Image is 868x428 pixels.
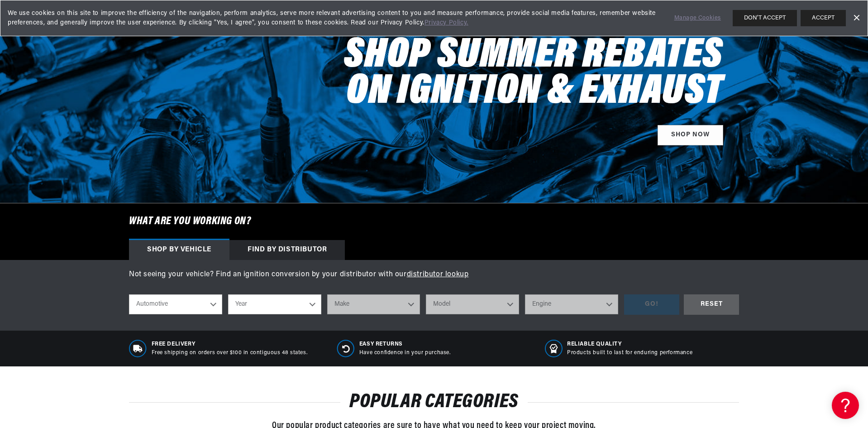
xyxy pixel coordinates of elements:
[567,341,692,348] span: RELIABLE QUALITY
[344,38,723,111] h2: Shop Summer Rebates on Ignition & Exhaust
[426,294,519,314] select: Model
[152,341,308,348] span: Free Delivery
[567,349,692,357] p: Products built to last for enduring performance
[8,9,662,28] span: We use cookies on this site to improve the efficiency of the navigation, perform analytics, serve...
[359,349,451,357] p: Have confidence in your purchase.
[424,19,468,26] a: Privacy Policy.
[327,294,420,314] select: Make
[129,294,222,314] select: Ride Type
[129,240,229,260] div: Shop by vehicle
[228,294,321,314] select: Year
[801,10,846,26] button: ACCEPT
[229,240,345,260] div: Find by Distributor
[129,394,739,411] h2: POPULAR CATEGORIES
[407,271,469,278] a: distributor lookup
[129,269,739,281] p: Not seeing your vehicle? Find an ignition conversion by your distributor with our
[359,341,451,348] span: Easy Returns
[525,294,618,314] select: Engine
[684,294,739,315] div: RESET
[658,125,723,145] a: SHOP NOW
[106,203,762,240] h6: What are you working on?
[152,349,308,357] p: Free shipping on orders over $100 in contiguous 48 states.
[849,11,863,25] a: Dismiss Banner
[674,14,721,23] a: Manage Cookies
[733,10,797,26] button: DON'T ACCEPT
